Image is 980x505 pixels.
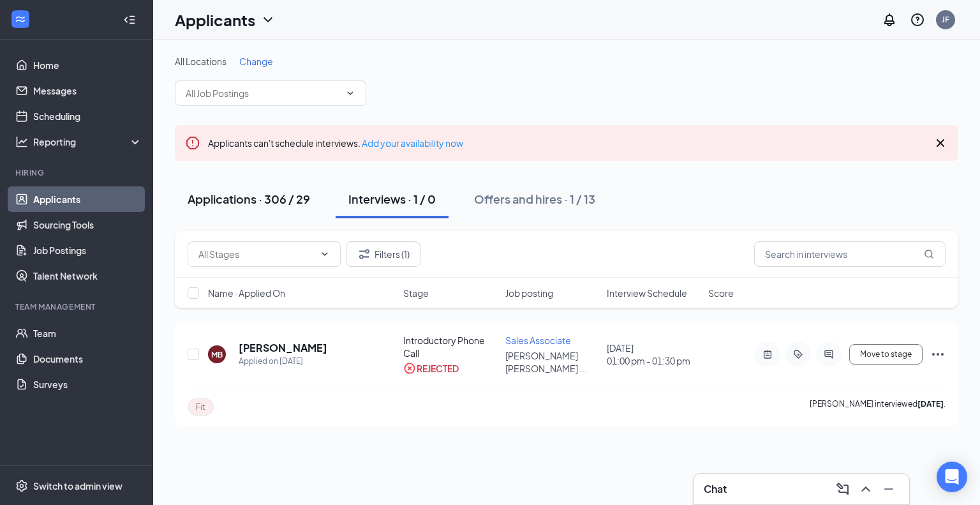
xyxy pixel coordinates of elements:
h1: Applicants [175,9,255,31]
svg: ChevronDown [345,88,355,98]
svg: WorkstreamLogo [14,13,27,26]
a: Messages [33,78,142,103]
svg: ActiveChat [821,349,836,359]
div: Applications · 306 / 29 [188,191,310,207]
a: Applicants [33,186,142,212]
div: Introductory Phone Call [403,334,497,359]
button: ComposeMessage [833,479,853,499]
span: Interview Schedule [607,287,687,299]
svg: Filter [357,246,372,262]
input: Search in interviews [754,241,946,267]
span: Name · Applied On [208,287,285,299]
h3: Chat [704,482,727,496]
span: Change [239,56,273,67]
a: Sourcing Tools [33,212,142,237]
div: Hiring [15,167,140,178]
button: ChevronUp [856,479,876,499]
a: Talent Network [33,263,142,289]
a: Home [33,52,142,78]
span: All Locations [175,56,226,67]
div: Offers and hires · 1 / 13 [474,191,595,207]
div: Reporting [33,135,143,148]
p: [PERSON_NAME] interviewed . [810,398,946,416]
div: JF [942,14,949,25]
svg: ActiveTag [791,349,806,359]
div: REJECTED [417,362,459,375]
a: Job Postings [33,237,142,263]
button: Move to stage [849,344,923,365]
svg: ChevronDown [320,249,330,259]
a: Scheduling [33,103,142,129]
b: [DATE] [917,399,944,409]
svg: Analysis [15,135,28,148]
span: 01:00 pm - 01:30 pm [607,354,701,367]
button: Filter Filters (1) [346,241,420,267]
svg: Minimize [881,481,896,497]
div: Open Intercom Messenger [937,462,967,492]
svg: CrossCircle [403,362,416,375]
div: Switch to admin view [33,479,122,492]
svg: ComposeMessage [835,481,850,497]
svg: Settings [15,479,28,492]
a: Surveys [33,372,142,397]
svg: Error [185,135,200,151]
a: Documents [33,346,142,372]
svg: Collapse [123,13,136,26]
svg: MagnifyingGlass [924,249,934,259]
a: Team [33,320,142,346]
svg: QuestionInfo [910,12,925,27]
span: Move to stage [860,350,912,359]
svg: Cross [933,135,948,151]
span: Job posting [505,287,553,299]
div: Interviews · 1 / 0 [348,191,436,207]
span: Applicants can't schedule interviews. [208,137,463,149]
div: Team Management [15,301,140,312]
svg: Ellipses [930,347,946,362]
button: Minimize [879,479,899,499]
p: [PERSON_NAME] [PERSON_NAME] ... [505,349,599,375]
div: Applied on [DATE] [239,355,327,368]
div: [DATE] [607,342,701,367]
span: Score [708,287,734,299]
a: Add your availability now [362,137,463,149]
input: All Stages [198,247,315,261]
svg: ChevronDown [260,12,276,27]
input: All Job Postings [186,86,340,100]
svg: ChevronUp [858,481,873,497]
h5: [PERSON_NAME] [239,341,327,355]
div: MB [211,349,223,360]
span: Fit [196,402,205,412]
span: Sales Associate [505,335,571,346]
svg: Notifications [882,12,897,27]
svg: ActiveNote [760,349,775,359]
span: Stage [403,287,429,299]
